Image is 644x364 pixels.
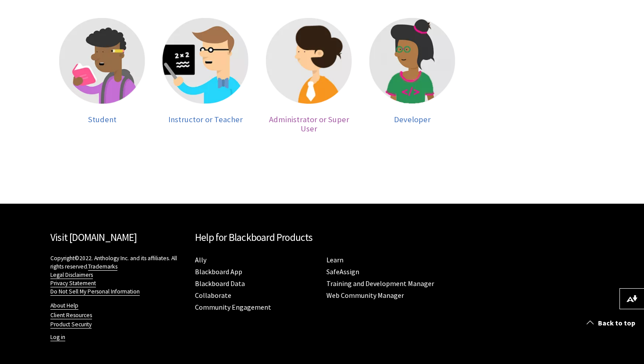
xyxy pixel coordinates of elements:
[50,279,96,287] a: Privacy Statement
[50,254,186,296] p: Copyright©2022. Anthology Inc. and its affiliates. All rights reserved.
[163,18,248,134] a: Instructor Instructor or Teacher
[369,18,455,134] a: Developer
[50,288,140,296] a: Do Not Sell My Personal Information
[50,321,92,329] a: Product Security
[50,302,78,310] a: About Help
[50,311,92,319] a: Client Resources
[326,279,434,288] a: Training and Development Manager
[394,114,431,124] span: Developer
[195,291,231,300] a: Collaborate
[326,267,359,276] a: SafeAssign
[580,315,644,331] a: Back to top
[195,303,271,312] a: Community Engagement
[266,18,352,104] img: Administrator
[50,271,93,279] a: Legal Disclaimers
[168,114,243,124] span: Instructor or Teacher
[59,18,145,104] img: Student
[195,279,245,288] a: Blackboard Data
[50,333,65,341] a: Log in
[195,230,449,245] h2: Help for Blackboard Products
[88,263,117,271] a: Trademarks
[195,267,242,276] a: Blackboard App
[59,18,145,134] a: Student Student
[326,291,404,300] a: Web Community Manager
[269,114,349,134] span: Administrator or Super User
[163,18,248,104] img: Instructor
[326,255,343,265] a: Learn
[50,231,137,244] a: Visit [DOMAIN_NAME]
[266,18,352,134] a: Administrator Administrator or Super User
[88,114,117,124] span: Student
[195,255,206,265] a: Ally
